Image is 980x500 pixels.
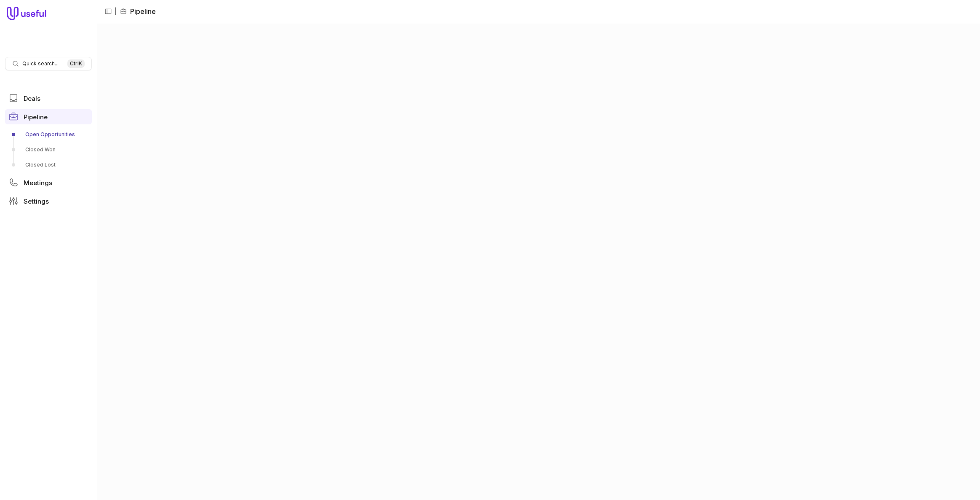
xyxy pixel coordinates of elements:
button: Collapse sidebar [102,5,115,18]
span: Meetings [24,180,52,186]
a: Open Opportunities [5,128,92,141]
kbd: Ctrl K [67,59,85,68]
span: Quick search... [22,60,59,67]
span: Pipeline [24,114,48,120]
span: | [115,6,117,16]
a: Meetings [5,175,92,190]
a: Pipeline [5,109,92,124]
li: Pipeline [120,6,156,16]
span: Deals [24,95,40,102]
a: Closed Lost [5,158,92,172]
span: Settings [24,198,49,204]
div: Pipeline submenu [5,128,92,172]
a: Closed Won [5,143,92,156]
a: Deals [5,91,92,106]
a: Settings [5,194,92,209]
